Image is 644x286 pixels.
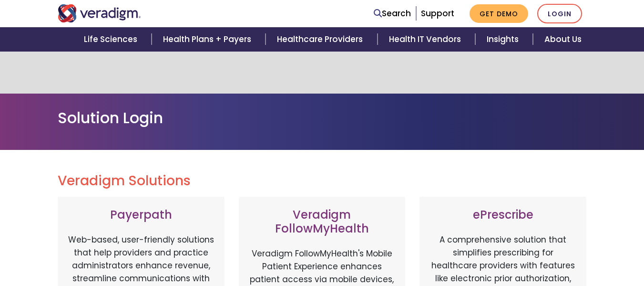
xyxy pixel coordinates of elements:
a: Login [537,4,582,23]
a: Insights [475,27,533,52]
a: Health Plans + Payers [152,27,266,52]
a: Healthcare Providers [266,27,377,52]
a: Support [421,8,454,19]
a: About Us [533,27,593,52]
h2: Veradigm Solutions [58,173,587,189]
img: Veradigm logo [58,4,141,22]
h3: ePrescribe [429,208,577,222]
a: Search [374,7,411,20]
h3: Veradigm FollowMyHealth [248,208,396,236]
a: Life Sciences [72,27,152,52]
h1: Solution Login [58,109,587,127]
a: Health IT Vendors [378,27,475,52]
a: Get Demo [470,4,528,23]
h3: Payerpath [67,208,215,222]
